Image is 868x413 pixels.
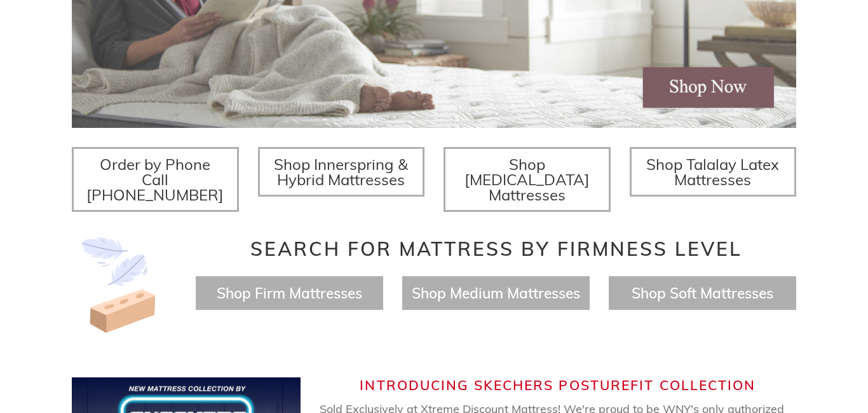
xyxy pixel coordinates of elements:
[646,155,779,189] span: Shop Talalay Latex Mattresses
[250,237,742,261] span: Search for Mattress by Firmness Level
[217,284,362,302] a: Shop Firm Mattresses
[72,147,239,212] a: Order by Phone Call [PHONE_NUMBER]
[444,147,611,212] a: Shop [MEDICAL_DATA] Mattresses
[632,284,773,302] a: Shop Soft Mattresses
[630,147,797,197] a: Shop Talalay Latex Mattresses
[412,284,580,302] a: Shop Medium Mattresses
[465,155,590,204] span: Shop [MEDICAL_DATA] Mattresses
[86,155,224,204] span: Order by Phone Call [PHONE_NUMBER]
[274,155,408,189] span: Shop Innerspring & Hybrid Mattresses
[72,237,167,333] img: Image-of-brick- and-feather-representing-firm-and-soft-feel
[258,147,425,197] a: Shop Innerspring & Hybrid Mattresses
[360,377,756,393] span: Introducing Skechers Posturefit Collection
